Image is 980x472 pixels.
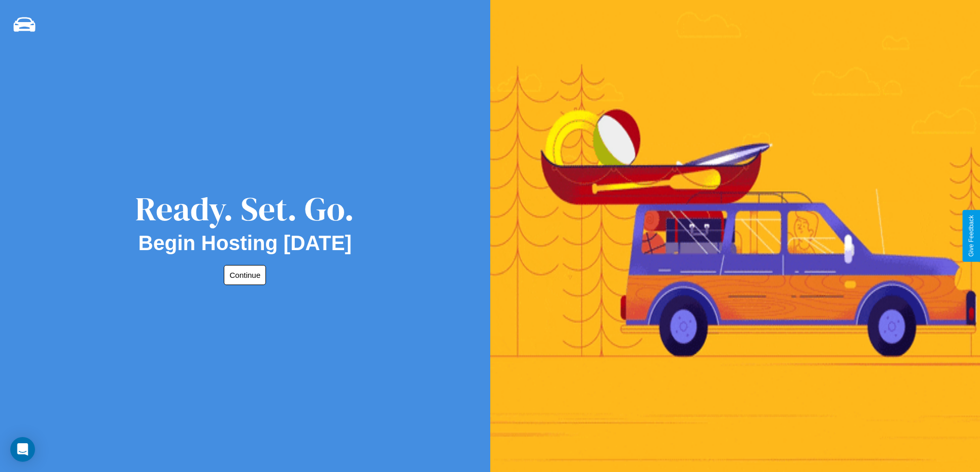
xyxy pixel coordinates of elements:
[968,215,975,257] div: Give Feedback
[224,265,266,285] button: Continue
[138,232,352,255] h2: Begin Hosting [DATE]
[135,186,354,232] div: Ready. Set. Go.
[10,437,35,462] div: Open Intercom Messenger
